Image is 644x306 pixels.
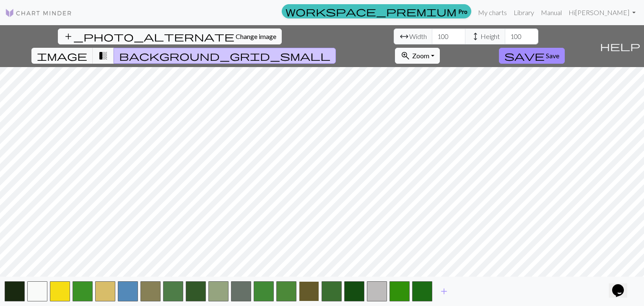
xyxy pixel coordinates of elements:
a: My charts [475,4,510,21]
span: image [37,50,87,62]
button: Help [596,25,644,67]
a: Hi[PERSON_NAME] [565,4,639,21]
span: help [600,40,640,52]
span: add_photo_alternate [63,31,234,42]
button: Change image [58,29,282,44]
span: arrow_range [399,31,409,42]
span: add [439,285,449,297]
a: Pro [282,4,471,18]
span: Height [480,31,500,41]
iframe: chat widget [609,272,636,298]
span: Zoom [412,52,429,60]
a: Library [510,4,538,21]
span: Save [546,52,559,60]
span: Change image [236,32,276,40]
a: Manual [538,4,565,21]
span: height [470,31,480,42]
button: Add color [434,283,454,299]
button: Zoom [395,48,440,64]
span: zoom_in [400,50,410,62]
span: transition_fade [98,50,108,62]
span: save [504,50,545,62]
span: Width [409,31,427,41]
button: Save [499,48,565,64]
span: background_grid_small [119,50,330,62]
img: Logo [5,8,72,18]
span: workspace_premium [286,5,457,17]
